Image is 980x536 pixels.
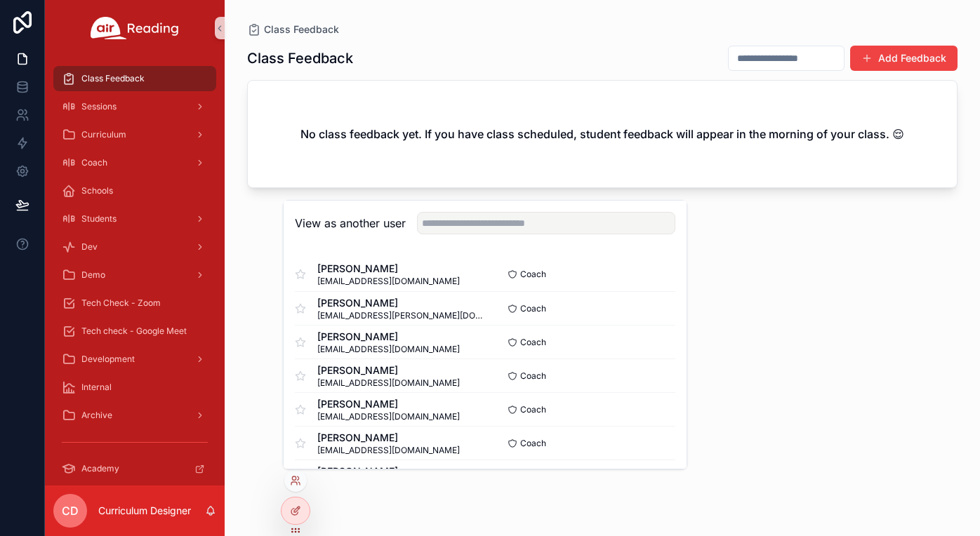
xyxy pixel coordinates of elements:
h2: View as another user [295,215,406,232]
span: [EMAIL_ADDRESS][DOMAIN_NAME] [317,344,460,355]
span: [PERSON_NAME] [317,262,460,276]
span: Coach [520,269,546,280]
span: Coach [520,404,546,415]
a: Class Feedback [247,22,339,36]
span: Archive [81,410,112,421]
span: [PERSON_NAME] [317,330,460,344]
span: Coach [520,303,546,314]
button: Add Feedback [850,46,958,71]
a: Internal [53,375,216,400]
a: Development [53,347,216,372]
a: Sessions [53,94,216,119]
span: [EMAIL_ADDRESS][DOMAIN_NAME] [317,411,460,422]
img: App logo [91,17,179,39]
span: Coach [81,157,107,168]
span: [EMAIL_ADDRESS][DOMAIN_NAME] [317,445,460,456]
span: Demo [81,269,105,281]
span: [PERSON_NAME] [317,431,460,445]
a: Curriculum [53,122,216,147]
a: Dev [53,234,216,260]
h1: Class Feedback [247,48,353,68]
span: CD [62,502,79,519]
span: Coach [520,370,546,382]
span: Coach [520,337,546,348]
a: Academy [53,456,216,481]
span: [EMAIL_ADDRESS][PERSON_NAME][DOMAIN_NAME] [317,310,485,321]
span: Dev [81,241,98,253]
a: Archive [53,403,216,428]
span: [PERSON_NAME] [317,397,460,411]
span: [EMAIL_ADDRESS][DOMAIN_NAME] [317,276,460,287]
a: Students [53,206,216,232]
div: scrollable content [45,56,225,485]
a: Schools [53,178,216,203]
span: [PERSON_NAME] [317,464,460,478]
a: Tech check - Google Meet [53,319,216,344]
span: Internal [81,382,112,393]
h2: No class feedback yet. If you have class scheduled, student feedback will appear in the morning o... [300,126,904,142]
span: Coach [520,438,546,449]
a: Demo [53,262,216,288]
span: Curriculum [81,129,126,140]
span: Sessions [81,101,117,112]
span: Students [81,213,117,225]
a: Class Feedback [53,66,216,91]
span: Class Feedback [81,73,145,84]
span: [EMAIL_ADDRESS][DOMAIN_NAME] [317,377,460,389]
span: Development [81,354,135,365]
span: Tech Check - Zoom [81,297,161,309]
span: Tech check - Google Meet [81,326,187,337]
a: Coach [53,150,216,175]
a: Tech Check - Zoom [53,290,216,316]
span: [PERSON_NAME] [317,363,460,377]
span: Academy [81,463,119,474]
span: Class Feedback [264,22,339,36]
span: [PERSON_NAME] [317,296,485,310]
p: Curriculum Designer [98,504,191,518]
span: Schools [81,185,113,196]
